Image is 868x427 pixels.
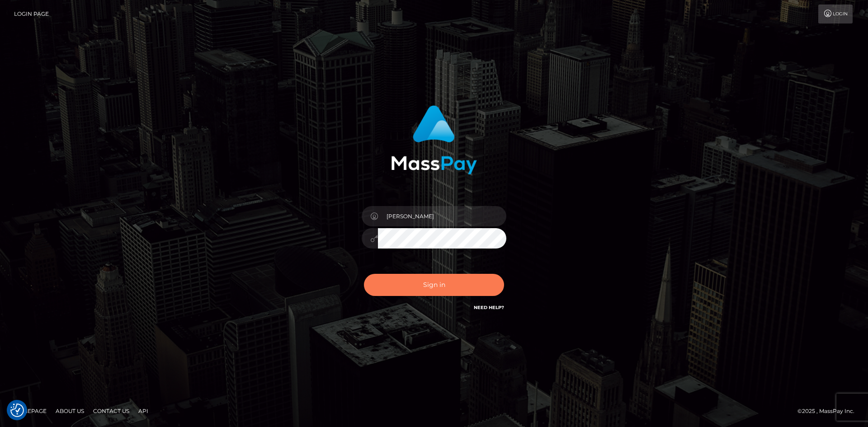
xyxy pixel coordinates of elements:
[52,404,88,418] a: About Us
[818,5,853,23] a: Login
[10,404,24,417] img: Revisit consent button
[474,305,504,310] a: Need Help?
[391,105,477,174] img: MassPay Login
[378,206,506,226] input: Username...
[364,274,504,296] button: Sign in
[10,404,24,417] button: Consent Preferences
[90,404,133,418] a: Contact Us
[797,406,861,416] div: © 2025 , MassPay Inc.
[135,404,152,418] a: API
[10,404,50,418] a: Homepage
[14,5,49,23] a: Login Page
